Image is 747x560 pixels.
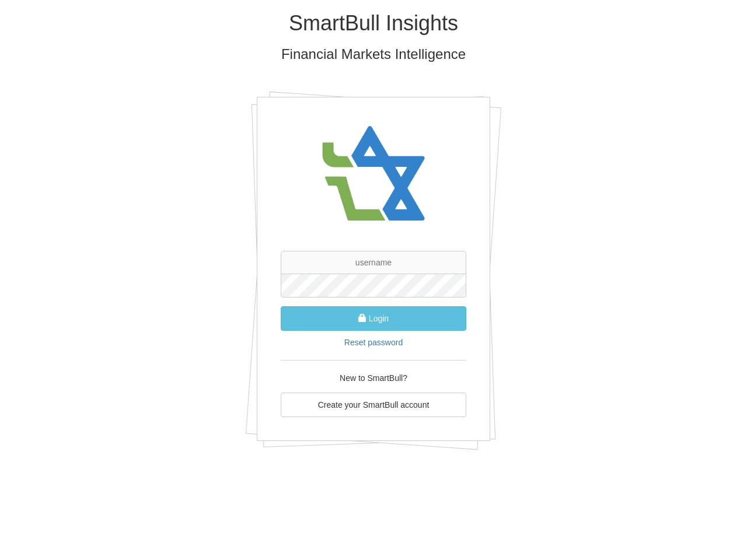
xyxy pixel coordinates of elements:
[281,251,466,274] input: username
[32,12,715,35] h1: SmartBull Insights
[281,393,466,417] a: Create your SmartBull account
[281,306,466,331] button: Login
[315,115,432,233] img: avatar
[32,47,715,62] h3: Financial Markets Intelligence
[340,373,407,383] span: New to SmartBull?
[344,338,403,347] a: Reset password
